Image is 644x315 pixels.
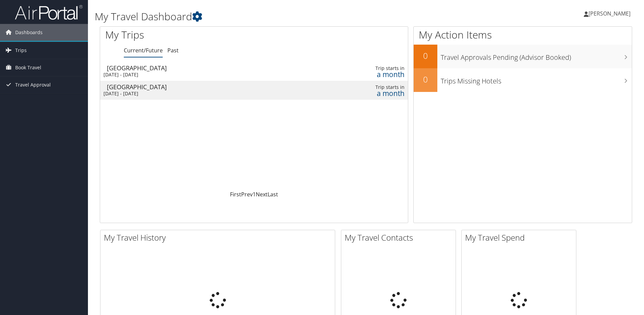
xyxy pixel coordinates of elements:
span: Dashboards [15,24,43,41]
span: Travel Approval [15,76,51,93]
a: Next [256,191,268,198]
div: [GEOGRAPHIC_DATA] [107,65,300,71]
a: Current/Future [124,47,163,54]
a: 0Trips Missing Hotels [414,68,632,92]
div: a month [337,90,405,96]
a: [PERSON_NAME] [584,3,637,24]
img: airportal-logo.png [15,4,83,20]
div: a month [337,71,405,77]
div: [DATE] - [DATE] [103,91,297,97]
a: Past [167,47,179,54]
a: Last [268,191,278,198]
h2: 0 [414,74,437,85]
h3: Trips Missing Hotels [441,73,632,86]
a: 1 [253,191,256,198]
span: Book Travel [15,59,41,76]
h1: My Travel Dashboard [95,9,456,24]
div: [DATE] - [DATE] [103,72,297,78]
h1: My Action Items [414,28,632,42]
a: 0Travel Approvals Pending (Advisor Booked) [414,45,632,68]
h2: My Travel History [104,232,335,243]
h1: My Trips [105,28,275,42]
a: Prev [241,191,253,198]
div: Trip starts in [337,65,405,71]
span: [PERSON_NAME] [589,10,630,17]
h2: My Travel Contacts [345,232,456,243]
h2: 0 [414,50,437,62]
a: First [230,191,241,198]
div: Trip starts in [337,84,405,90]
h3: Travel Approvals Pending (Advisor Booked) [441,49,632,62]
div: [GEOGRAPHIC_DATA] [107,84,300,90]
h2: My Travel Spend [465,232,576,243]
span: Trips [15,42,27,59]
